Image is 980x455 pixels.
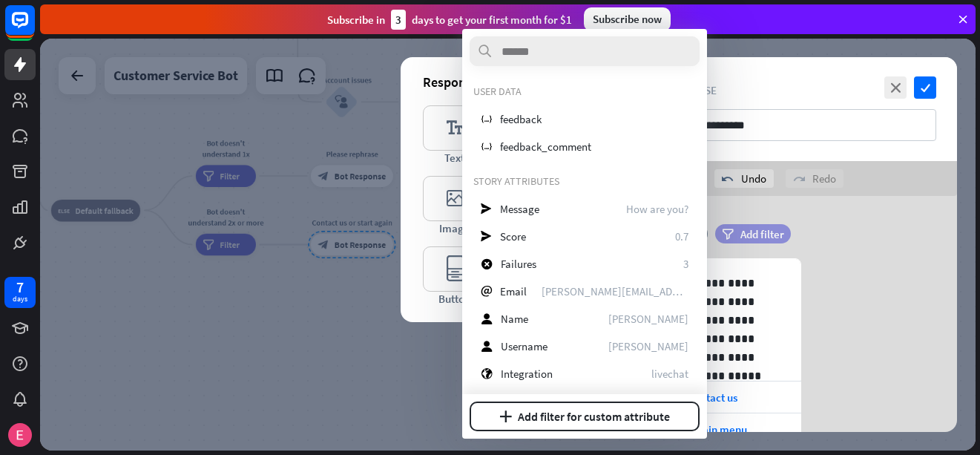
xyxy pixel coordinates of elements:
span: feedback [500,112,542,126]
i: check [914,76,936,99]
a: 7 days [4,277,36,308]
i: user [481,313,493,324]
i: plus [499,410,512,422]
span: Email [500,284,527,298]
span: Username [501,339,547,353]
div: 7 [16,281,24,294]
span: Score [500,229,526,243]
i: variable [481,141,492,152]
span: Contact us [688,390,737,405]
span: Name [501,312,528,326]
i: undo [722,173,734,185]
i: globe [481,368,493,379]
span: peter@crauch.com [542,284,688,298]
span: 0.7 [675,229,688,243]
span: feedback_comment [500,140,591,154]
div: Undo [714,169,774,188]
div: Redo [786,169,843,188]
i: send [481,231,492,242]
i: send [481,203,492,215]
i: email [481,286,492,297]
div: USER DATA [473,85,696,98]
span: Peter Crauch [608,312,688,326]
div: Subscribe now [584,7,671,31]
i: block_failure [481,258,493,269]
span: Peter Crauch [608,339,688,353]
div: Subscribe in days to get your first month for $1 [327,10,572,30]
span: Integration [501,367,553,381]
span: Message [500,202,539,216]
div: 3 [391,10,406,30]
button: Open LiveChat chat widget [12,6,56,50]
span: Add filter [740,227,784,241]
i: variable [481,114,492,125]
span: 3 [683,257,688,271]
i: filter [722,229,734,240]
div: days [13,294,27,304]
i: close [884,76,907,99]
span: How are you? [626,202,688,216]
span: livechat [651,367,688,381]
span: Failures [501,257,536,271]
span: 🔙 Main menu [678,422,747,436]
button: plusAdd filter for custom attribute [470,402,700,431]
div: STORY ATTRIBUTES [473,174,696,188]
i: user [481,341,493,352]
i: redo [793,173,805,185]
